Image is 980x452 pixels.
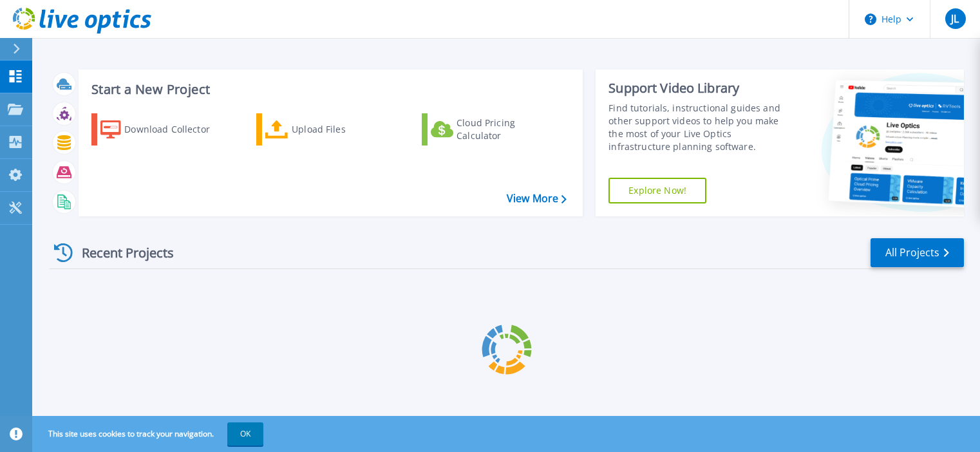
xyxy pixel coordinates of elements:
[608,80,793,97] div: Support Video Library
[91,113,235,146] a: Download Collector
[35,422,263,446] span: This site uses cookies to track your navigation.
[608,102,793,153] div: Find tutorials, instructional guides and other support videos to help you make the most of your L...
[227,422,263,446] button: OK
[292,117,395,142] div: Upload Files
[507,193,567,205] a: View More
[871,238,964,267] a: All Projects
[951,14,959,24] span: JL
[124,117,227,142] div: Download Collector
[608,178,706,203] a: Explore Now!
[50,237,191,268] div: Recent Projects
[457,117,560,142] div: Cloud Pricing Calculator
[256,113,400,146] a: Upload Files
[91,82,566,97] h3: Start a New Project
[422,113,565,146] a: Cloud Pricing Calculator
